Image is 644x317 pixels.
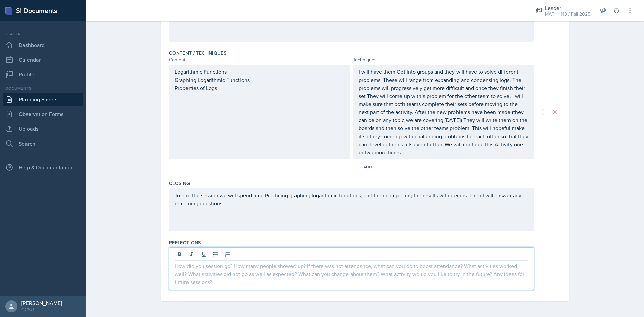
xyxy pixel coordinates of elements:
[3,53,83,66] a: Calendar
[545,4,590,12] div: Leader
[169,56,350,63] div: Content
[3,161,83,174] div: Help & Documentation
[169,239,201,246] label: Reflections
[3,107,83,121] a: Observation Forms
[3,38,83,52] a: Dashboard
[3,68,83,81] a: Profile
[175,68,344,76] p: Logarithmic Functions
[3,122,83,136] a: Uploads
[21,300,62,306] div: [PERSON_NAME]
[169,50,226,56] label: Content / Techniques
[353,56,534,63] div: Techniques
[175,191,528,207] p: To end the session we will spend time Practicing graphing logarithmic functions, and then compart...
[354,162,376,172] button: Add
[3,31,83,37] div: Leader
[175,84,344,92] p: Properties of Logs
[359,68,528,156] p: I will have them Get into groups and they will have to solve different problems. These will range...
[169,180,190,187] label: Closing
[3,137,83,150] a: Search
[3,85,83,91] div: Documents
[175,76,344,84] p: Graphing Logarithmic Functions
[3,93,83,106] a: Planning Sheets
[545,11,590,18] div: MATH 1113 / Fall 2025
[21,306,62,313] div: GCSU
[358,164,372,170] div: Add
